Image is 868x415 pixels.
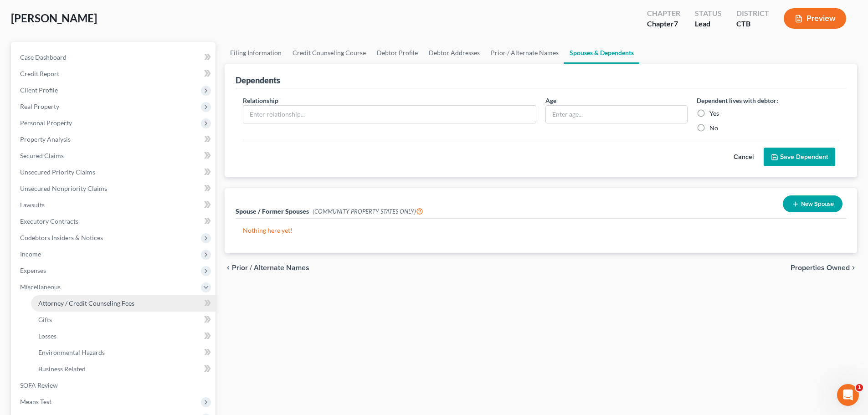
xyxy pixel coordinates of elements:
[20,381,58,389] span: SOFA Review
[485,42,564,64] a: Prior / Alternate Names
[20,152,64,159] span: Secured Claims
[38,316,52,323] span: Gifts
[225,264,232,272] i: chevron_left
[31,344,216,361] a: Environmental Hazards
[20,135,71,143] span: Property Analysis
[724,148,764,166] button: Cancel
[20,234,103,241] span: Codebtors Insiders & Notices
[20,266,46,274] span: Expenses
[20,250,41,258] span: Income
[31,295,216,312] a: Attorney / Credit Counseling Fees
[20,398,51,405] span: Means Test
[31,328,216,344] a: Losses
[20,217,78,225] span: Executory Contracts
[20,86,58,94] span: Client Profile
[20,184,107,192] span: Unsecured Nonpriority Claims
[313,208,423,215] span: (COMMUNITY PROPERTY STATES ONLY)
[736,19,769,29] div: CTB
[850,264,857,272] i: chevron_right
[20,283,61,291] span: Miscellaneous
[232,264,309,272] span: Prior / Alternate Names
[564,42,639,64] a: Spouses & Dependents
[545,96,556,105] label: Age
[11,11,97,25] span: [PERSON_NAME]
[243,106,536,123] input: Enter relationship...
[38,365,86,373] span: Business Related
[20,201,45,209] span: Lawsuits
[20,53,67,61] span: Case Dashboard
[20,119,72,127] span: Personal Property
[791,264,850,272] span: Properties Owned
[695,8,722,19] div: Status
[697,96,778,105] label: Dependent lives with debtor:
[709,109,719,118] label: Yes
[647,8,680,19] div: Chapter
[784,8,846,29] button: Preview
[837,384,859,406] iframe: Intercom live chat
[13,164,216,180] a: Unsecured Priority Claims
[13,131,216,148] a: Property Analysis
[791,264,857,272] button: Properties Owned chevron_right
[20,70,59,77] span: Credit Report
[13,197,216,213] a: Lawsuits
[13,148,216,164] a: Secured Claims
[38,299,134,307] span: Attorney / Credit Counseling Fees
[695,19,722,29] div: Lead
[783,195,842,212] button: New Spouse
[236,207,309,215] span: Spouse / Former Spouses
[546,106,687,123] input: Enter age...
[31,361,216,377] a: Business Related
[13,66,216,82] a: Credit Report
[13,180,216,197] a: Unsecured Nonpriority Claims
[674,19,678,28] span: 7
[709,123,718,133] label: No
[38,348,105,356] span: Environmental Hazards
[225,264,309,272] button: chevron_left Prior / Alternate Names
[764,148,835,167] button: Save Dependent
[20,102,59,110] span: Real Property
[856,384,863,391] span: 1
[423,42,485,64] a: Debtor Addresses
[13,49,216,66] a: Case Dashboard
[243,97,278,104] span: Relationship
[225,42,287,64] a: Filing Information
[736,8,769,19] div: District
[13,377,216,394] a: SOFA Review
[287,42,371,64] a: Credit Counseling Course
[31,312,216,328] a: Gifts
[243,226,839,235] p: Nothing here yet!
[20,168,95,176] span: Unsecured Priority Claims
[647,19,680,29] div: Chapter
[13,213,216,230] a: Executory Contracts
[371,42,423,64] a: Debtor Profile
[236,75,280,86] div: Dependents
[38,332,56,340] span: Losses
